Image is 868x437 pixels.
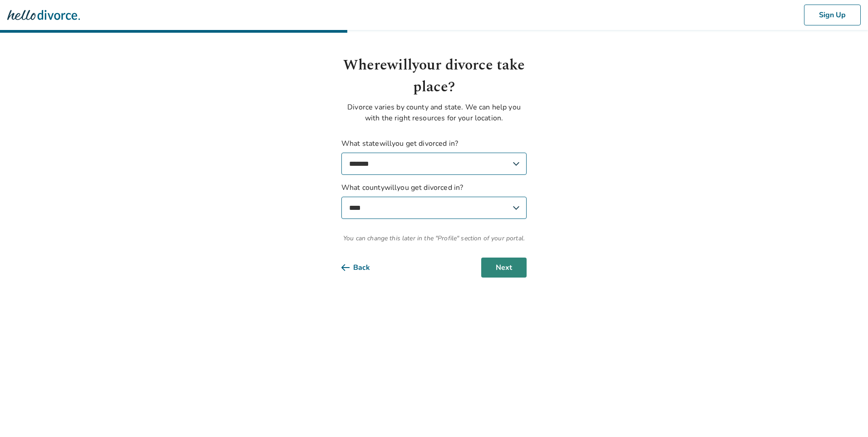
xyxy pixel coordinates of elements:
[7,6,80,24] img: Hello Divorce Logo
[341,55,527,98] h1: Where will your divorce take place?
[341,182,527,219] label: What county will you get divorced in?
[804,5,861,25] button: Sign Up
[481,258,527,278] button: Next
[341,258,385,278] button: Back
[341,197,527,219] select: What countywillyou get divorced in?
[341,233,527,243] span: You can change this later in the "Profile" section of your portal.
[341,153,527,175] select: What statewillyou get divorced in?
[341,138,527,175] label: What state will you get divorced in?
[823,393,868,437] iframe: Chat Widget
[341,102,527,124] p: Divorce varies by county and state. We can help you with the right resources for your location.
